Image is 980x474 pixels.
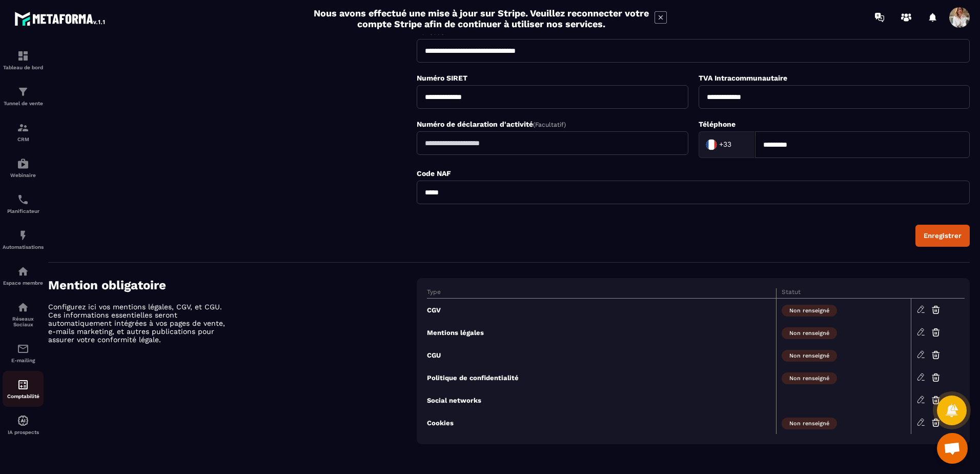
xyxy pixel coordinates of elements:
[313,8,649,29] h2: Nous avons effectué une mise à jour sur Stripe. Veuillez reconnecter votre compte Stripe afin de ...
[3,244,44,250] p: Automatisations
[3,208,44,214] p: Planificateur
[3,358,44,363] p: E-mailing
[3,429,44,435] p: IA prospects
[48,278,417,292] h4: Mention obligatoire
[3,136,44,142] p: CRM
[17,343,29,355] img: email
[3,65,44,70] p: Tableau de bord
[3,42,44,78] a: formationformationTableau de bord
[17,157,29,170] img: automations
[915,225,970,247] button: Enregistrer
[427,389,777,411] td: Social networks
[777,288,911,299] th: Statut
[782,350,837,362] span: Non renseigné
[782,372,837,384] span: Non renseigné
[17,122,29,134] img: formation
[3,393,44,399] p: Comptabilité
[782,305,837,317] span: Non renseigné
[3,293,44,335] a: social-networksocial-networkRéseaux Sociaux
[937,433,968,464] a: Ouvrir le chat
[17,50,29,62] img: formation
[427,288,777,299] th: Type
[17,301,29,313] img: social-network
[699,120,736,128] label: Téléphone
[3,172,44,178] p: Webinaire
[417,169,451,177] label: Code NAF
[3,114,44,150] a: formationformationCRM
[17,414,29,427] img: automations
[3,371,44,407] a: accountantaccountantComptabilité
[3,258,44,293] a: automationsautomationsEspace membre
[417,120,566,128] label: Numéro de déclaration d'activité
[719,140,731,150] span: +33
[427,299,777,322] td: CGV
[48,303,228,344] p: Configurez ici vos mentions légales, CGV, et CGU. Ces informations essentielles seront automatiqu...
[782,327,837,339] span: Non renseigné
[17,229,29,242] img: automations
[427,366,777,389] td: Politique de confidentialité
[3,335,44,371] a: emailemailE-mailing
[427,344,777,366] td: CGU
[3,222,44,258] a: automationsautomationsAutomatisations
[701,134,722,155] img: Country Flag
[17,193,29,206] img: scheduler
[3,78,44,114] a: formationformationTunnel de vente
[533,121,566,128] span: (Facultatif)
[417,74,467,82] label: Numéro SIRET
[3,280,44,286] p: Espace membre
[699,131,755,158] div: Search for option
[427,411,777,434] td: Cookies
[3,101,44,106] p: Tunnel de vente
[3,150,44,186] a: automationsautomationsWebinaire
[17,379,29,391] img: accountant
[3,316,44,327] p: Réseaux Sociaux
[3,186,44,222] a: schedulerschedulerPlanificateur
[14,9,107,28] img: logo
[782,418,837,429] span: Non renseigné
[17,265,29,278] img: automations
[17,86,29,98] img: formation
[734,137,744,152] input: Search for option
[924,232,962,240] div: Enregistrer
[699,74,787,82] label: TVA Intracommunautaire
[427,321,777,344] td: Mentions légales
